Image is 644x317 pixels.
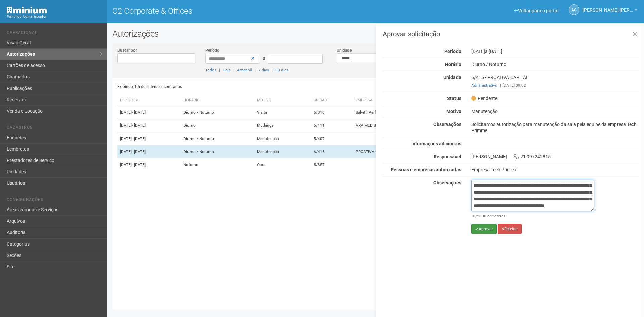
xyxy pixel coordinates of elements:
[434,154,461,159] strong: Responsável
[466,74,644,88] div: 6/415 - PROATIVA CAPITAL
[205,68,216,72] a: Todos
[272,68,273,72] span: |
[254,95,311,106] th: Motivo
[433,122,461,127] strong: Observações
[498,224,522,234] button: Rejeitar
[471,167,639,173] div: Empresa Tech Prime /
[7,7,47,14] img: Minium
[446,109,461,114] strong: Motivo
[471,82,639,88] div: [DATE] 09:02
[569,4,579,15] a: AC
[117,158,181,171] td: [DATE]
[473,213,593,219] div: /2000 caracteres
[117,95,181,106] th: Período
[471,95,497,101] span: Pendente
[219,68,220,72] span: |
[181,132,255,145] td: Diurno / Noturno
[500,83,501,88] span: |
[433,180,461,186] strong: Observações
[132,110,146,115] span: - [DATE]
[181,106,255,119] td: Diurno / Noturno
[466,154,644,160] div: [PERSON_NAME] 21 997242815
[117,119,181,132] td: [DATE]
[117,47,137,53] label: Buscar por
[583,1,633,13] span: Ana Carla de Carvalho Silva
[181,95,255,106] th: Horário
[112,7,371,15] h1: O2 Corporate & Offices
[275,68,288,72] a: 30 dias
[466,61,644,67] div: Diurno / Noturno
[311,132,353,145] td: 5/407
[205,47,219,53] label: Período
[117,132,181,145] td: [DATE]
[237,68,252,72] a: Amanhã
[445,62,461,67] strong: Horário
[7,197,102,204] li: Configurações
[383,31,639,37] h3: Aprovar solicitação
[132,149,146,154] span: - [DATE]
[583,8,637,14] a: [PERSON_NAME] [PERSON_NAME]
[254,158,311,171] td: Obra
[473,214,475,218] span: 0
[7,14,102,20] div: Painel do Administrador
[628,27,642,42] a: Fechar
[254,145,311,158] td: Manutenção
[447,96,461,101] strong: Status
[254,132,311,145] td: Manutenção
[353,106,469,119] td: Salvitti Performance e Saúde
[132,162,146,167] span: - [DATE]
[466,108,644,114] div: Manutenção
[181,158,255,171] td: Noturno
[466,121,644,134] div: Solicitamos autorização para manutenção da sala pela equipe da empresa Tech Primme.
[444,49,461,54] strong: Período
[7,125,102,132] li: Cadastros
[311,95,353,106] th: Unidade
[337,47,352,53] label: Unidade
[233,68,234,72] span: |
[353,145,469,158] td: PROATIVA CAPITAL
[353,119,469,132] td: ARP MED S.A
[132,136,146,141] span: - [DATE]
[311,158,353,171] td: 5/357
[443,75,461,80] strong: Unidade
[514,8,558,13] a: Voltar para o portal
[263,55,265,61] span: a
[311,106,353,119] td: 5/310
[311,119,353,132] td: 6/111
[466,48,644,54] div: [DATE]
[254,119,311,132] td: Mudança
[391,167,461,172] strong: Pessoas e empresas autorizadas
[117,145,181,158] td: [DATE]
[485,49,502,54] span: a [DATE]
[112,29,639,39] h2: Autorizações
[258,68,269,72] a: 7 dias
[181,119,255,132] td: Diurno
[7,30,102,37] li: Operacional
[353,95,469,106] th: Empresa
[117,106,181,119] td: [DATE]
[411,141,461,146] strong: Informações adicionais
[181,145,255,158] td: Diurno / Noturno
[254,106,311,119] td: Visita
[471,83,497,88] a: Administrativo
[132,123,146,128] span: - [DATE]
[255,68,256,72] span: |
[223,68,231,72] a: Hoje
[117,82,374,92] div: Exibindo 1-5 de 5 itens encontrados
[311,145,353,158] td: 6/415
[471,224,497,234] button: Aprovar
